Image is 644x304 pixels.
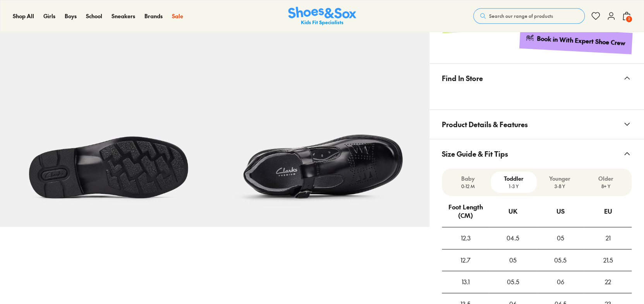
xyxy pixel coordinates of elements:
div: 21 [584,228,631,249]
a: Sneakers [112,12,135,20]
div: US [556,201,565,222]
span: Girls [43,12,55,20]
div: 13.1 [442,271,489,292]
p: Baby [448,174,488,183]
a: Boys [65,12,77,20]
a: Brands [144,12,163,20]
div: Book in With Expert Shoe Crew [537,34,626,47]
a: Shoes & Sox [288,7,356,26]
span: Sale [172,12,183,20]
a: School [86,12,102,20]
p: 1-3 Y [494,183,534,190]
span: Find In Store [442,67,483,90]
span: School [86,12,102,20]
button: Search our range of products [473,8,585,24]
a: Book in With Expert Shoe Crew [519,27,632,54]
div: 21.5 [584,250,631,271]
span: Sneakers [112,12,135,20]
div: 12.7 [442,250,489,271]
a: Sale [172,12,183,20]
iframe: Find in Store [442,93,632,100]
p: 8+ Y [586,183,625,190]
div: 12.3 [442,228,489,249]
div: 04.5 [489,228,536,249]
div: 22 [584,271,631,292]
span: Boys [65,12,77,20]
span: Product Details & Features [442,113,528,136]
p: 0-12 M [448,183,488,190]
div: 05 [537,228,584,249]
a: Girls [43,12,55,20]
button: Size Guide & Fit Tips [429,139,644,168]
p: Toddler [494,174,534,183]
a: Shop All [13,12,34,20]
div: 05.5 [537,250,584,271]
span: 2 [625,15,633,23]
div: 05 [489,250,536,271]
div: 06 [537,271,584,292]
span: Search our range of products [489,12,553,19]
div: EU [604,201,612,222]
img: 9-527181_1 [215,12,429,227]
span: Shop All [13,12,34,20]
p: Older [586,174,625,183]
button: Find In Store [429,64,644,93]
span: Size Guide & Fit Tips [442,142,508,165]
span: Brands [144,12,163,20]
button: Product Details & Features [429,110,644,139]
img: SNS_Logo_Responsive.svg [288,7,356,26]
div: 05.5 [489,271,536,292]
button: 2 [622,7,631,24]
div: Foot Length (CM) [443,197,489,226]
p: 3-8 Y [540,183,580,190]
div: UK [508,201,517,222]
p: Younger [540,174,580,183]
